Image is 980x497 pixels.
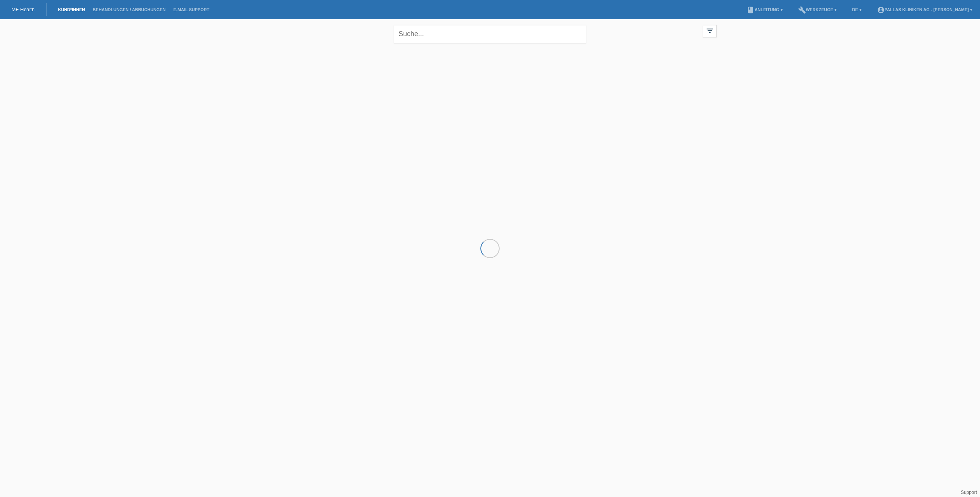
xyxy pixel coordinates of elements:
[794,7,841,12] a: buildWerkzeuge ▾
[798,6,806,14] i: build
[706,27,714,35] i: filter_list
[743,7,786,12] a: bookAnleitung ▾
[961,490,977,495] a: Support
[12,7,35,12] a: MF Health
[877,6,885,14] i: account_circle
[169,7,213,12] a: E-Mail Support
[873,7,976,12] a: account_circlePallas Kliniken AG - [PERSON_NAME] ▾
[54,7,89,12] a: Kund*innen
[848,7,865,12] a: DE ▾
[89,7,169,12] a: Behandlungen / Abbuchungen
[394,25,586,43] input: Suche...
[747,6,754,14] i: book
